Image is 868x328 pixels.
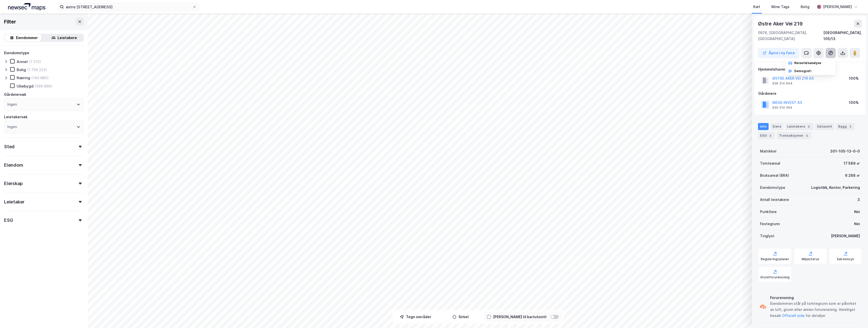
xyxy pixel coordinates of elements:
div: Østre Aker Vei 219 [758,20,803,28]
button: Sirkel [439,312,482,322]
div: Leietaker [4,199,24,205]
div: Antall leietakere [760,197,789,203]
div: ESG [4,217,13,223]
div: Bolig [17,67,26,72]
div: Miljøstatus [802,257,819,261]
div: (1 706 223) [27,67,47,72]
div: Info [758,123,769,130]
iframe: Chat Widget [843,304,868,328]
div: Reisetidsanalyse [794,61,821,65]
div: Demografi [794,69,811,73]
div: Punktleie [760,209,777,215]
button: Åpne i ny fane [758,48,799,58]
div: Tinglyst [760,233,774,239]
div: [GEOGRAPHIC_DATA], 105/13 [823,30,862,42]
div: Gårdeiere [758,91,862,97]
div: 100% [849,75,859,81]
div: Eiendom [4,162,23,168]
div: Leietakere [785,123,813,130]
div: Ubebygd [17,84,34,88]
div: Tomteareal [760,160,780,166]
div: Kart [753,4,760,10]
div: 0976, [GEOGRAPHIC_DATA], [GEOGRAPHIC_DATA] [758,30,823,42]
div: Gårdeiersøk [4,92,26,98]
div: 100% [849,100,859,106]
div: 17 589 ㎡ [844,160,860,166]
div: Nei [854,221,860,227]
div: Leietakere [58,35,77,41]
div: Filter [4,18,16,26]
div: Matrikkel [760,148,776,154]
div: Logistikk, Kontor, Parkering [811,185,860,191]
div: Nei [854,209,860,215]
div: Festegrunn [760,221,780,227]
div: Annet [17,59,28,64]
div: Eiendommer [16,35,38,41]
div: Hjemmelshaver [758,66,862,72]
div: Eiere [771,123,783,130]
div: 3 [768,133,773,138]
div: ESG [758,132,775,139]
div: 930 510 564 [772,106,792,110]
div: Sted [4,144,15,150]
div: Datasett [815,123,834,130]
div: Mine Tags [771,4,790,10]
div: Eiendomstype [4,50,29,56]
div: Ingen [7,101,17,107]
div: 928 314 944 [772,81,793,85]
div: [PERSON_NAME] til kartutsnitt [493,314,547,320]
div: (7 512) [29,59,41,64]
img: logo.a4113a55bc3d86da70a041830d287a7e.svg [8,3,45,11]
div: Reguleringsplaner [761,257,789,261]
div: Forurensning [770,295,860,301]
div: Leietakersøk [4,114,28,120]
div: Bolig [801,4,809,10]
div: [PERSON_NAME] [831,233,860,239]
div: 3 [806,124,811,129]
div: Kontrollprogram for chat [843,304,868,328]
div: Grunnforurensning [760,275,790,279]
div: Bygg [836,123,855,130]
div: Eiendommen står på tomtegrunn som er påvirket av luft, grunn eller annen forurensning. Vennligst ... [770,301,860,319]
div: 3 [857,197,860,203]
div: 5 [804,133,809,138]
div: Eiendomstype [760,185,785,191]
div: Ingen [7,124,17,130]
div: Næring [17,75,30,80]
div: Transaksjoner [777,132,811,139]
div: (599 896) [35,84,52,88]
div: 3 [848,124,853,129]
button: Tegn områder [394,312,437,322]
div: 6 288 ㎡ [845,172,860,178]
div: Saksinnsyn [837,257,854,261]
div: Bruksareal (BRA) [760,172,789,178]
div: [PERSON_NAME] [823,4,852,10]
div: (146 880) [31,75,49,80]
div: 301-105-13-0-0 [830,148,860,154]
input: Søk på adresse, matrikkel, gårdeiere, leietakere eller personer [64,3,193,11]
div: Eierskap [4,181,22,187]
